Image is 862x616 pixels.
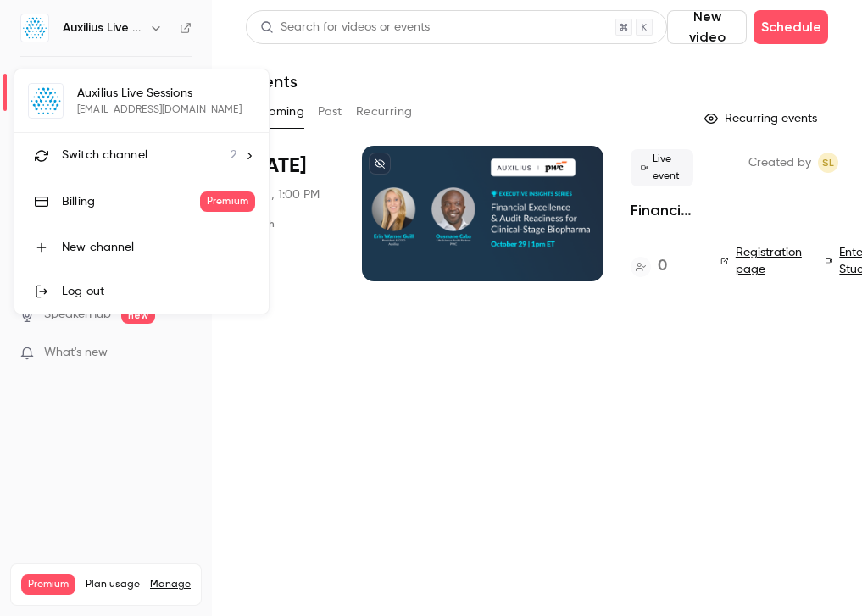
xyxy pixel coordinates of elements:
span: Switch channel [62,147,147,164]
span: Premium [200,191,255,212]
div: Log out [62,283,255,300]
span: 2 [231,147,236,164]
div: New channel [62,239,255,256]
div: Billing [62,193,200,210]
